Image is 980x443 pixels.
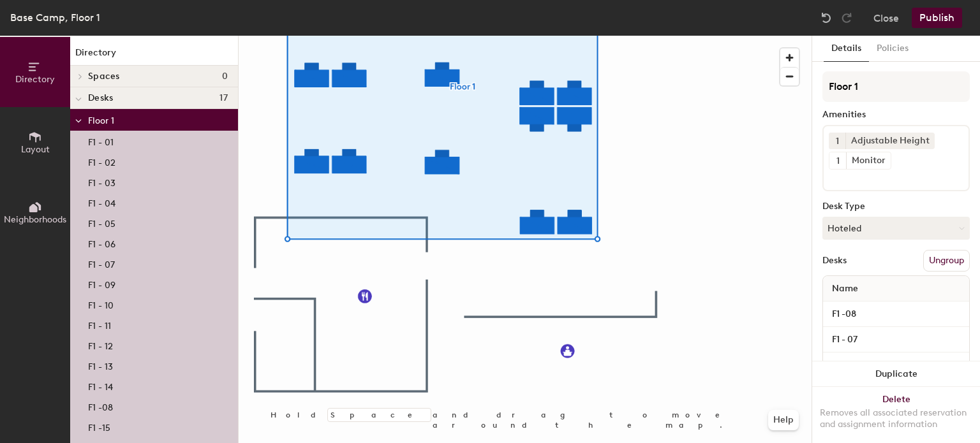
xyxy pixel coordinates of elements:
div: Monitor [846,152,891,169]
p: F1 -08 [88,398,113,413]
input: Unnamed desk [826,305,967,323]
button: 1 [829,133,845,149]
button: Policies [869,36,916,62]
p: F1 - 02 [88,154,115,168]
p: F1 - 13 [88,358,113,372]
p: F1 - 14 [88,378,113,393]
div: Desks [822,256,847,266]
span: 17 [219,93,228,103]
p: F1 -15 [88,419,110,433]
button: Help [768,410,799,430]
span: Floor 1 [88,115,114,126]
p: F1 - 03 [88,174,115,189]
img: Redo [840,11,853,24]
span: 1 [836,134,839,148]
span: Name [826,277,865,300]
span: Directory [15,74,55,85]
div: Base Camp, Floor 1 [10,10,100,25]
button: DeleteRemoves all associated reservation and assignment information [812,387,980,443]
span: Neighborhoods [4,214,66,225]
p: F1 - 07 [88,256,115,270]
button: Publish [912,8,962,28]
p: F1 - 06 [88,235,115,250]
div: Desk Type [822,201,970,212]
p: F1 - 10 [88,296,114,311]
p: F1 - 12 [88,337,113,352]
span: 1 [836,154,840,168]
button: Duplicate [812,361,980,387]
span: Layout [21,144,50,155]
img: Undo [820,11,833,24]
button: Details [824,36,869,62]
p: F1 - 11 [88,317,111,331]
input: Unnamed desk [826,356,967,374]
p: F1 - 04 [88,194,115,209]
span: 0 [222,71,228,82]
div: Amenities [822,110,970,120]
input: Unnamed desk [826,331,967,349]
button: 1 [829,152,846,169]
div: Adjustable Height [845,133,935,149]
p: F1 - 09 [88,276,115,291]
p: F1 - 05 [88,215,115,229]
button: Ungroup [923,250,970,272]
div: Removes all associated reservation and assignment information [820,407,972,430]
span: Desks [88,93,113,103]
button: Hoteled [822,217,970,240]
button: Close [873,8,899,28]
span: Spaces [88,71,120,82]
p: F1 - 01 [88,133,114,148]
h1: Directory [70,46,238,66]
